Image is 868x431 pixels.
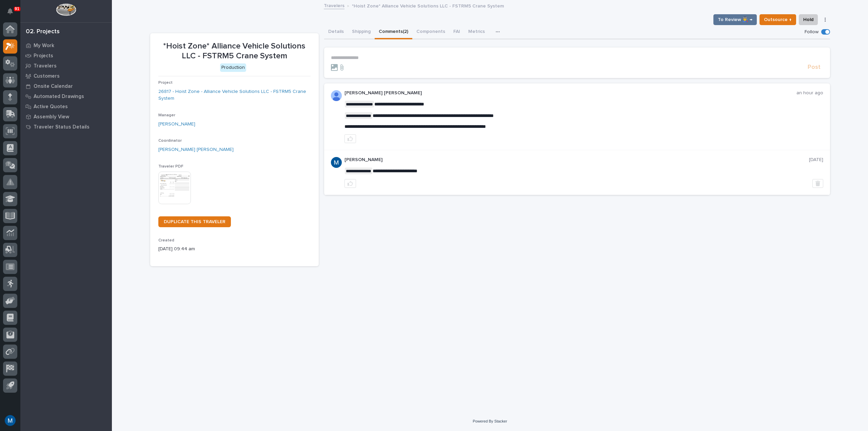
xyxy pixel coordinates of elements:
a: Powered By Stacker [473,419,507,423]
p: Traveler Status Details [34,124,90,130]
p: Active Quotes [34,104,68,110]
a: [PERSON_NAME] [158,121,195,128]
p: Follow [805,29,818,35]
span: Outsource ↑ [764,16,792,24]
a: Automated Drawings [20,91,112,101]
p: [PERSON_NAME] [PERSON_NAME] [344,90,796,96]
p: Assembly View [34,114,69,120]
a: DUPLICATE THIS TRAVELER [158,216,231,227]
p: [DATE] [809,157,823,163]
img: Workspace Logo [56,3,76,16]
a: Travelers [20,61,112,71]
button: users-avatar [3,413,17,428]
a: Customers [20,71,112,81]
a: Travelers [324,1,344,9]
p: Projects [34,53,53,59]
p: [PERSON_NAME] [344,157,809,163]
span: Manager [158,113,175,117]
span: Post [808,63,821,71]
button: Outsource ↑ [759,14,796,25]
a: Onsite Calendar [20,81,112,91]
span: Created [158,238,174,242]
p: Automated Drawings [34,94,84,100]
button: FAI [449,25,464,39]
button: Metrics [464,25,489,39]
p: Customers [34,73,60,79]
button: Delete post [812,179,823,188]
a: Projects [20,51,112,61]
div: Notifications91 [8,8,17,19]
span: DUPLICATE THIS TRAVELER [164,219,225,224]
p: Travelers [34,63,57,69]
button: Hold [799,14,818,25]
a: My Work [20,40,112,51]
span: Project [158,81,173,85]
img: AD_cMMRcK_lR-hunIWE1GUPcUjzJ19X9Uk7D-9skk6qMORDJB_ZroAFOMmnE07bDdh4EHUMJPuIZ72TfOWJm2e1TqCAEecOOP... [331,90,342,101]
p: *Hoist Zone* Alliance Vehicle Solutions LLC - FSTRM5 Crane System [158,41,311,61]
button: like this post [344,134,356,143]
span: To Review 👨‍🏭 → [718,16,752,24]
p: [DATE] 09:44 am [158,246,311,253]
img: ACg8ocIvjV8JvZpAypjhyiWMpaojd8dqkqUuCyfg92_2FdJdOC49qw=s96-c [331,157,342,168]
button: To Review 👨‍🏭 → [713,14,757,25]
p: *Hoist Zone* Alliance Vehicle Solutions LLC - FSTRM5 Crane System [352,2,504,9]
div: Production [220,63,246,72]
a: Active Quotes [20,101,112,112]
button: Details [324,25,348,39]
a: Assembly View [20,112,112,122]
button: Components [412,25,449,39]
p: My Work [34,43,54,49]
button: Notifications [3,4,17,18]
a: Traveler Status Details [20,122,112,132]
p: an hour ago [796,90,823,96]
p: Onsite Calendar [34,83,73,90]
button: Comments (2) [375,25,412,39]
button: Post [805,63,823,71]
div: 02. Projects [26,28,60,36]
a: 26817 - Hoist Zone - Alliance Vehicle Solutions LLC - FSTRM5 Crane System [158,88,311,102]
span: Traveler PDF [158,164,183,169]
a: [PERSON_NAME] [PERSON_NAME] [158,146,234,153]
button: like this post [344,179,356,188]
button: Shipping [348,25,375,39]
p: 91 [15,6,19,11]
span: Hold [803,16,813,24]
span: Coordinator [158,139,182,143]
